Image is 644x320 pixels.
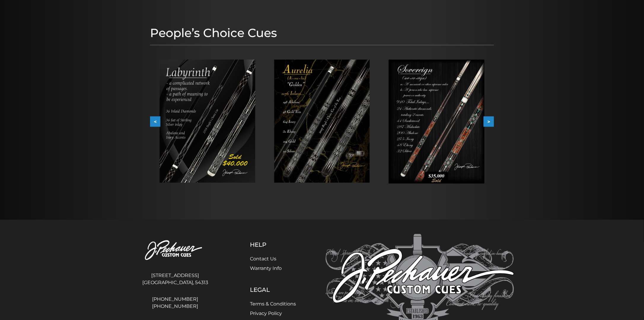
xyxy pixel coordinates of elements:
h5: Help [250,241,296,248]
a: [PHONE_NUMBER] [130,296,221,303]
button: > [484,117,494,127]
a: Contact Us [250,256,277,262]
a: Privacy Policy [250,311,282,316]
h5: Legal [250,286,296,293]
div: Carousel Navigation [150,117,494,127]
a: Warranty Info [250,265,282,271]
img: Pechauer Custom Cues [130,234,221,267]
address: [STREET_ADDRESS] [GEOGRAPHIC_DATA], 54313 [130,270,221,289]
button: < [150,117,160,127]
h1: People’s Choice Cues [150,26,494,40]
a: [PHONE_NUMBER] [130,303,221,310]
a: Terms & Conditions [250,301,296,307]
